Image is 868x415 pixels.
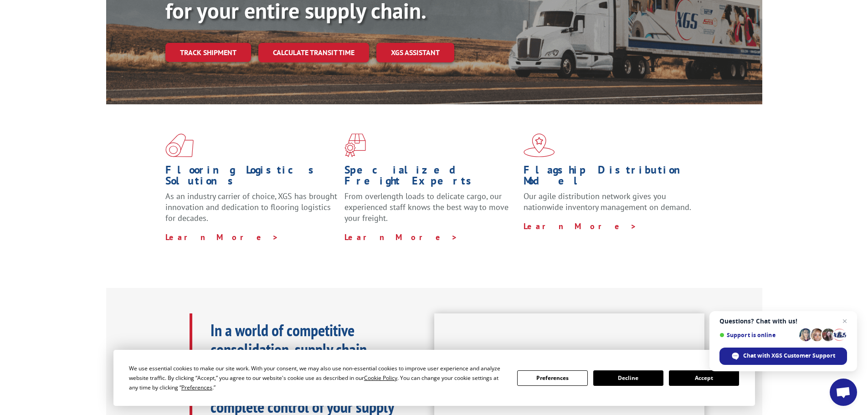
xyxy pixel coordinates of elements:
a: Learn More > [524,221,637,231]
span: Our agile distribution network gives you nationwide inventory management on demand. [524,191,691,212]
span: As an industry carrier of choice, XGS has brought innovation and dedication to flooring logistics... [165,191,337,223]
span: Support is online [719,332,796,338]
h1: Flooring Logistics Solutions [165,164,338,191]
span: Chat with XGS Customer Support [743,352,835,360]
img: xgs-icon-focused-on-flooring-red [344,133,366,157]
span: Questions? Chat with us! [719,318,847,325]
div: Open chat [830,379,857,406]
div: Chat with XGS Customer Support [719,348,847,365]
a: Learn More > [165,232,279,242]
a: Track shipment [165,43,251,62]
a: XGS ASSISTANT [376,43,454,62]
div: Cookie Consent Prompt [113,350,755,406]
h1: Flagship Distribution Model [524,164,696,191]
div: We use essential cookies to make our site work. With your consent, we may also use non-essential ... [129,364,506,392]
span: Preferences [181,384,212,391]
a: Calculate transit time [258,43,369,62]
span: Cookie Policy [364,374,397,382]
img: xgs-icon-total-supply-chain-intelligence-red [165,133,194,157]
p: From overlength loads to delicate cargo, our experienced staff knows the best way to move your fr... [344,191,517,231]
button: Preferences [517,370,587,386]
a: Learn More > [344,232,458,242]
img: xgs-icon-flagship-distribution-model-red [524,133,555,157]
h1: Specialized Freight Experts [344,164,517,191]
button: Accept [669,370,739,386]
span: Close chat [839,316,850,327]
button: Decline [593,370,663,386]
